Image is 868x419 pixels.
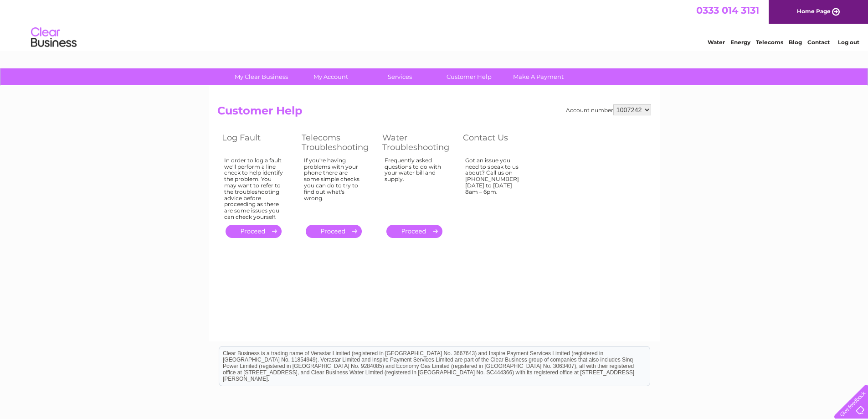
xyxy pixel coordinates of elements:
a: Telecoms [756,39,783,46]
a: Energy [730,39,750,46]
div: If you're having problems with your phone there are some simple checks you can do to try to find ... [304,157,364,217]
a: My Clear Business [224,68,299,85]
th: Contact Us [458,130,538,155]
a: Customer Help [431,68,507,85]
div: Clear Business is a trading name of Verastar Limited (registered in [GEOGRAPHIC_DATA] No. 3667643... [219,5,650,44]
div: Account number [566,104,651,115]
a: . [226,225,282,238]
a: 0333 014 3131 [696,5,759,16]
a: Make A Payment [501,68,576,85]
div: Got an issue you need to speak to us about? Call us on [PHONE_NUMBER] [DATE] to [DATE] 8am – 6pm. [465,157,524,217]
a: Blog [789,39,802,46]
a: Contact [807,39,830,46]
a: Services [362,68,437,85]
th: Log Fault [217,130,297,155]
a: My Account [293,68,368,85]
div: In order to log a fault we'll perform a line check to help identify the problem. You may want to ... [224,157,283,220]
a: Water [708,39,725,46]
a: Log out [838,39,859,46]
th: Water Troubleshooting [378,130,458,155]
a: . [306,225,362,238]
th: Telecoms Troubleshooting [297,130,378,155]
img: logo.png [31,24,77,52]
div: Frequently asked questions to do with your water bill and supply. [385,157,445,217]
h2: Customer Help [217,104,651,122]
a: . [386,225,442,238]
